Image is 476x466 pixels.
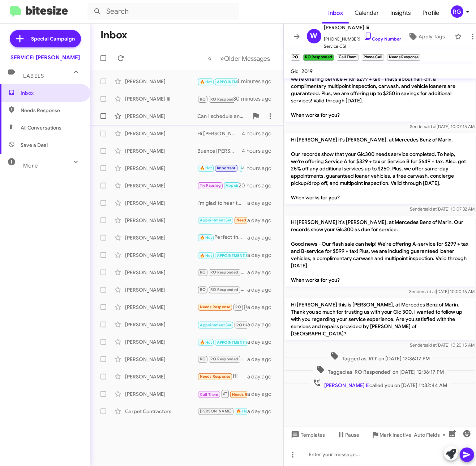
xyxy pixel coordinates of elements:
span: APPOINTMENT SET [217,340,252,345]
div: a day ago [247,304,278,311]
span: Labels [23,73,44,79]
div: [PERSON_NAME] [125,199,197,207]
div: [PERSON_NAME] [125,321,197,328]
div: a day ago [247,199,278,207]
span: RO [200,97,206,102]
span: Apply Tags [419,30,445,43]
div: Buenos [PERSON_NAME], no se preocupe. Entiendo perfectamente, gracias por avisar. Cuando tenga un... [197,147,242,154]
div: Hi [PERSON_NAME], thank you for your honest feedback. I’m sorry the small battery wasn’t addresse... [197,268,247,276]
div: a day ago [247,321,278,328]
span: Calendar [349,3,385,24]
span: Appointment Set [200,218,232,223]
span: called you on [DATE] 11:32:44 AM [310,378,450,389]
div: Perfect thank you ! We will call/text you when on our way [197,233,247,242]
span: [PHONE_NUMBER] [324,32,402,43]
span: Needs Response [232,392,263,397]
span: APPOINTMENT SET [217,253,252,258]
span: Save a Deal [21,141,48,149]
div: [PERSON_NAME] [125,356,197,363]
small: Phone Call [362,54,384,61]
div: [PERSON_NAME] [125,251,197,259]
span: 🔥 Hot [200,253,212,258]
a: Copy Number [364,36,402,42]
span: RO [200,287,206,292]
div: [PERSON_NAME] [125,78,197,85]
span: RO [235,305,241,309]
div: Hi [PERSON_NAME], sorry for the delay I was checking in with your advisor [PERSON_NAME]. Parts go... [197,181,239,190]
a: Inbox [322,3,349,24]
span: RO Responded [210,357,238,361]
small: Call Them [337,54,359,61]
div: a day ago [247,356,278,363]
div: [PERSON_NAME] [125,338,197,346]
span: 🔥 Hot [200,340,212,345]
div: 4 hours ago [242,165,277,172]
span: 🔥 Hot [237,409,249,414]
span: Sender [DATE] 10:00:16 AM [409,289,475,294]
div: Liked “I'm glad to hear that! If there's anything else you need regarding your vehicle or to sche... [197,303,247,311]
h1: Inbox [100,29,127,41]
div: [PERSON_NAME] [125,390,197,398]
div: Can I schedule and appointment for you? [197,113,249,120]
div: Inbound Call [197,320,247,329]
div: a day ago [247,373,278,380]
p: Hi [PERSON_NAME] this is [PERSON_NAME], at Mercedes Benz of Marin. Thank you so much for trusting... [285,298,475,340]
input: Search [87,3,239,20]
div: 👍 [197,355,247,363]
span: Needs Response [200,305,231,309]
p: Hi [PERSON_NAME] it's [PERSON_NAME], at Mercedes Benz of Marin. Thanks for being our loyal custom... [285,43,475,122]
span: Auto Fields [414,428,449,441]
span: Pause [346,428,360,441]
div: Hi [PERSON_NAME], no problem at all. When you’re ready, we’ll be here to help with your Mercedes-... [197,130,242,137]
div: 30 minutes ago [234,95,278,102]
div: 20 hours ago [239,182,278,189]
span: All Conversations [21,124,61,131]
div: a day ago [247,217,278,224]
div: Carpet Contractors [125,408,197,415]
div: No worries, just let me know when you have some availability, we are also open on Saturdays. [197,407,247,415]
div: [PERSON_NAME] [125,269,197,276]
span: APPOINTMENT SET [217,80,252,84]
div: [PERSON_NAME] [125,304,197,311]
div: [PERSON_NAME] [125,130,197,137]
button: Next [216,51,275,66]
div: [PERSON_NAME] Iii [125,95,197,102]
span: Profile [417,3,445,24]
button: Previous [204,51,216,66]
span: Needs Response [236,218,267,223]
div: Absolutely! We will see you then ! [197,250,247,259]
span: Call Them [200,392,219,397]
span: said at [424,124,437,129]
small: RO Responded [303,54,334,61]
span: [PERSON_NAME] Iii [324,23,402,32]
span: Mark Inactive [380,428,412,441]
span: RO Responded [210,287,238,292]
span: RO Responded [210,97,238,102]
div: [PERSON_NAME] [125,147,197,154]
div: On my way! [197,77,237,86]
span: Glc [291,68,299,75]
span: Try Pausing [200,183,221,188]
div: [PERSON_NAME] [125,234,197,241]
div: [PERSON_NAME] [125,286,197,293]
small: Needs Response [387,54,420,61]
button: Apply Tags [402,30,451,43]
button: Templates [284,428,331,441]
div: 4 minutes ago [237,78,278,85]
span: 🔥 Hot [200,235,212,240]
nav: Page navigation example [204,51,275,66]
div: a day ago [247,286,278,293]
span: 🔥 Hot [200,166,212,170]
span: 2019 [302,68,313,75]
span: « [208,54,212,63]
button: Mark Inactive [365,428,417,441]
button: Pause [331,428,365,441]
span: 🔥 Hot [200,80,212,84]
span: RO Historic [236,323,258,327]
span: RO [200,357,206,361]
span: Sender [DATE] 10:20:15 AM [410,342,475,348]
div: [PERSON_NAME] [125,165,197,172]
div: I'm glad to hear that! If you need to schedule future maintenance or repairs for your vehicle, fe... [197,199,247,207]
a: Insights [385,3,417,24]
